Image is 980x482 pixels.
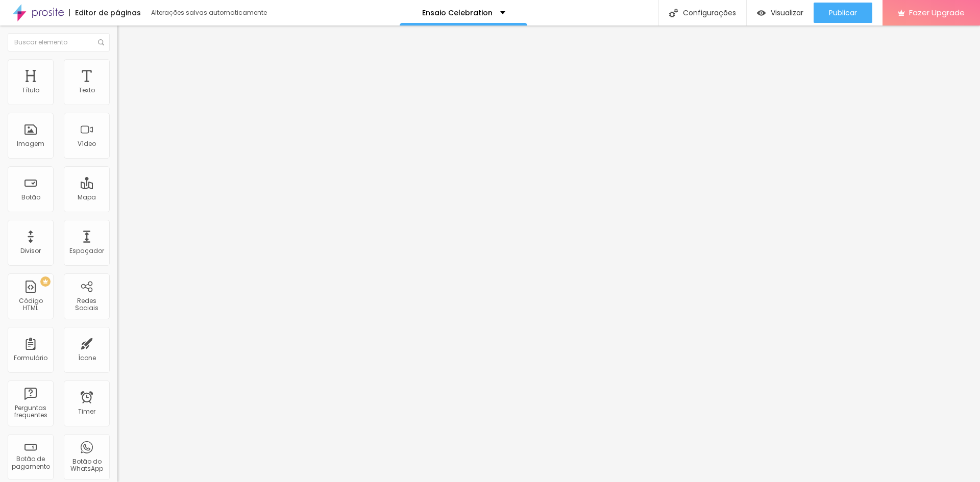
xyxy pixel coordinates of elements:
div: Botão de pagamento [10,455,51,470]
div: Alterações salvas automaticamente [151,10,268,16]
div: Botão [21,194,40,201]
div: Código HTML [10,297,51,312]
div: Texto [79,87,95,94]
div: Espaçador [69,247,104,255]
div: Ícone [78,354,96,362]
div: Título [22,87,39,94]
span: Visualizar [771,9,803,17]
div: Redes Sociais [66,297,107,312]
input: Buscar elemento [8,33,110,52]
button: Visualizar [747,3,814,23]
div: Botão do WhatsApp [66,458,107,473]
p: Ensaio Celebration [422,9,493,16]
button: Publicar [814,3,872,23]
span: Publicar [829,9,857,17]
div: Formulário [14,354,47,362]
div: Divisor [20,247,41,255]
div: Vídeo [78,140,96,147]
span: Fazer Upgrade [909,8,965,17]
div: Mapa [78,194,96,201]
div: Timer [78,408,95,415]
img: Icone [669,9,678,17]
div: Perguntas frequentes [10,404,51,419]
div: Editor de páginas [69,9,141,16]
div: Imagem [17,140,44,147]
img: view-1.svg [757,9,766,17]
img: Icone [98,39,104,45]
iframe: Editor [117,26,980,482]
